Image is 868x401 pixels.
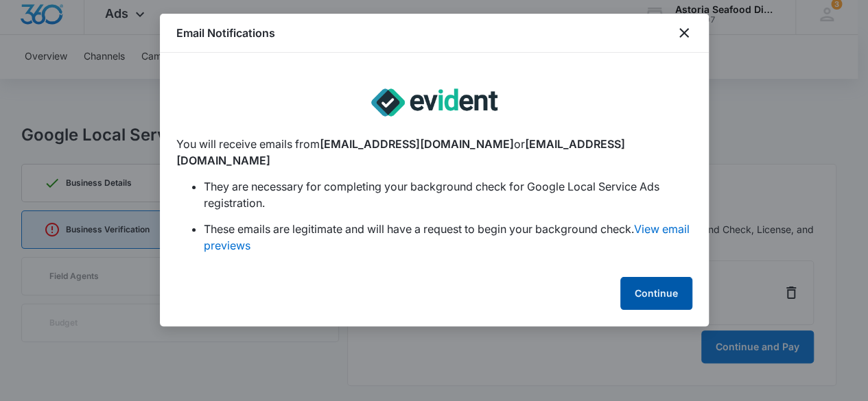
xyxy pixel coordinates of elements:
[176,25,275,41] h1: Email Notifications
[620,277,692,310] button: Continue
[204,222,690,252] a: View email previews
[204,221,692,254] li: These emails are legitimate and will have a request to begin your background check.
[676,25,692,41] button: close
[176,136,692,169] p: You will receive emails from or
[371,69,497,136] img: lsa-evident
[320,137,514,151] span: [EMAIL_ADDRESS][DOMAIN_NAME]
[204,178,692,211] li: They are necessary for completing your background check for Google Local Service Ads registration.
[176,137,625,167] span: [EMAIL_ADDRESS][DOMAIN_NAME]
